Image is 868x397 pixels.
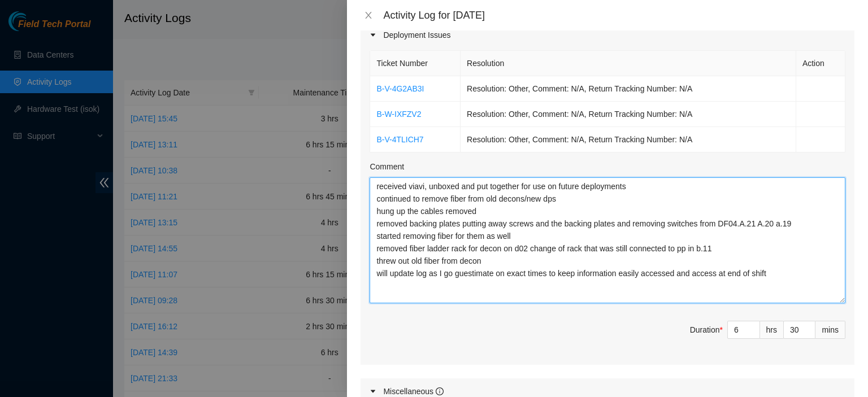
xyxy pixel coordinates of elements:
div: Duration [690,324,723,336]
a: B-W-IXFZV2 [376,110,421,119]
th: Ticket Number [370,51,461,76]
th: Resolution [461,51,796,76]
button: Close [361,10,376,21]
td: Resolution: Other, Comment: N/A, Return Tracking Number: N/A [461,76,796,102]
span: info-circle [436,387,444,395]
div: mins [815,321,845,339]
div: Deployment Issues [361,22,854,48]
a: B-V-4TLICH7 [376,135,423,144]
textarea: Comment [370,177,845,303]
a: B-V-4G2AB3I [376,84,424,93]
td: Resolution: Other, Comment: N/A, Return Tracking Number: N/A [461,127,796,152]
div: hrs [760,321,784,339]
div: Activity Log for [DATE] [383,9,854,21]
label: Comment [370,160,404,173]
td: Resolution: Other, Comment: N/A, Return Tracking Number: N/A [461,102,796,127]
span: caret-right [370,388,376,395]
span: close [364,11,373,20]
th: Action [796,51,845,76]
span: caret-right [370,32,376,38]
